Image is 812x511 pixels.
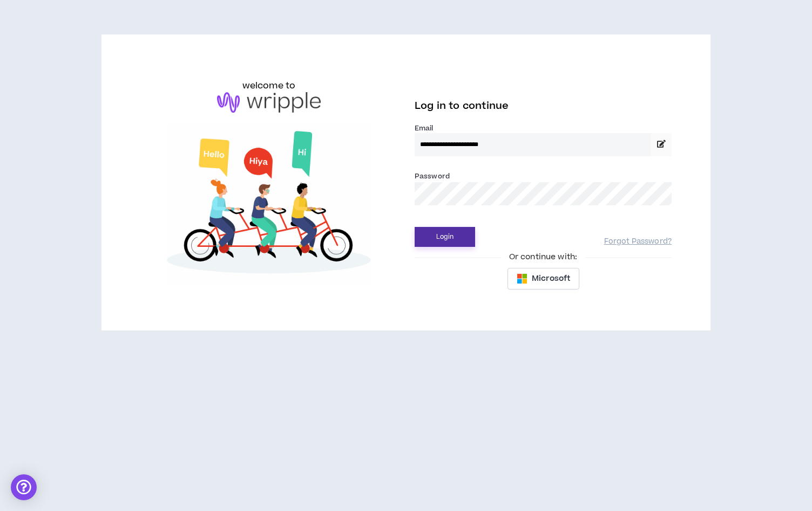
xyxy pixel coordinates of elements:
[604,237,672,247] a: Forgot Password?
[217,92,321,113] img: logo-brand.png
[507,268,579,289] button: Microsoft
[140,123,397,286] img: Welcome to Wripple
[532,273,570,285] span: Microsoft
[415,171,450,181] label: Password
[242,79,296,92] h6: welcome to
[415,123,672,133] label: Email
[502,251,585,263] span: Or continue with:
[415,227,475,247] button: Login
[11,474,37,500] div: Open Intercom Messenger
[415,99,509,113] span: Log in to continue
